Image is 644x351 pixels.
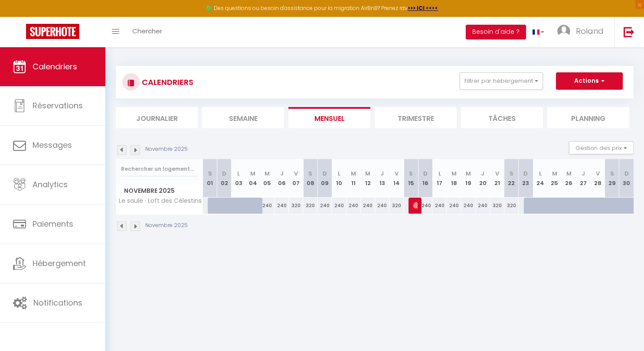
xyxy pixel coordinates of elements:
[208,169,212,178] abbr: S
[380,169,384,178] abbr: J
[566,169,572,178] abbr: M
[33,179,68,190] span: Analytics
[203,159,217,198] th: 01
[510,169,513,178] abbr: S
[132,26,162,36] span: Chercher
[423,169,428,178] abbr: D
[222,169,226,178] abbr: D
[338,169,340,178] abbr: L
[33,140,72,150] span: Messages
[605,159,619,198] th: 29
[289,198,303,214] div: 320
[451,169,457,178] abbr: M
[332,159,346,198] th: 10
[582,169,585,178] abbr: J
[619,159,634,198] th: 30
[523,169,528,178] abbr: D
[551,17,615,47] a: ... Roland
[33,297,82,308] span: Notifications
[375,198,389,214] div: 240
[432,198,447,214] div: 240
[466,25,526,39] button: Besoin d'aide ?
[461,159,475,198] th: 19
[461,107,543,128] li: Tâches
[246,159,260,198] th: 04
[126,17,169,47] a: Chercher
[556,72,623,90] button: Actions
[118,198,202,204] span: Le saule · Loft des Célestins
[481,169,484,178] abbr: J
[280,169,284,178] abbr: J
[519,159,533,198] th: 23
[432,159,447,198] th: 17
[323,169,327,178] abbr: D
[351,169,356,178] abbr: M
[275,159,289,198] th: 06
[476,159,490,198] th: 20
[610,169,614,178] abbr: S
[294,169,298,178] abbr: V
[347,198,361,214] div: 240
[576,159,590,198] th: 27
[375,107,457,128] li: Trimestre
[260,198,275,214] div: 240
[447,198,461,214] div: 240
[495,169,499,178] abbr: V
[260,159,275,198] th: 05
[547,159,562,198] th: 25
[140,72,193,92] h3: CALENDRIERS
[33,258,86,269] span: Hébergement
[418,159,432,198] th: 16
[461,198,475,214] div: 240
[624,169,629,178] abbr: D
[596,169,600,178] abbr: V
[308,169,312,178] abbr: S
[547,107,629,128] li: Planning
[533,159,547,198] th: 24
[121,161,198,177] input: Rechercher un logement...
[539,169,542,178] abbr: L
[317,159,332,198] th: 09
[576,26,604,36] span: Roland
[33,218,73,229] span: Paiements
[365,169,370,178] abbr: M
[288,107,370,128] li: Mensuel
[33,100,83,111] span: Réservations
[624,26,634,37] img: logout
[202,107,284,128] li: Semaine
[317,198,332,214] div: 240
[116,107,198,128] li: Journalier
[418,198,432,214] div: 240
[562,159,576,198] th: 26
[504,198,519,214] div: 320
[460,72,543,90] button: Filtrer par hébergement
[145,145,188,153] p: Novembre 2025
[303,198,317,214] div: 320
[26,24,79,39] img: Super Booking
[217,159,232,198] th: 02
[408,4,438,12] a: >>> ICI <<<<
[490,198,504,214] div: 320
[332,198,346,214] div: 240
[389,198,404,214] div: 320
[413,197,418,214] span: [PERSON_NAME]
[447,159,461,198] th: 18
[557,25,570,38] img: ...
[361,159,375,198] th: 12
[409,169,413,178] abbr: S
[116,185,203,197] span: Novembre 2025
[569,141,634,154] button: Gestion des prix
[466,169,471,178] abbr: M
[389,159,404,198] th: 14
[303,159,317,198] th: 08
[552,169,557,178] abbr: M
[275,198,289,214] div: 240
[375,159,389,198] th: 13
[250,169,255,178] abbr: M
[145,221,188,230] p: Novembre 2025
[33,61,77,72] span: Calendriers
[395,169,399,178] abbr: V
[265,169,270,178] abbr: M
[289,159,303,198] th: 07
